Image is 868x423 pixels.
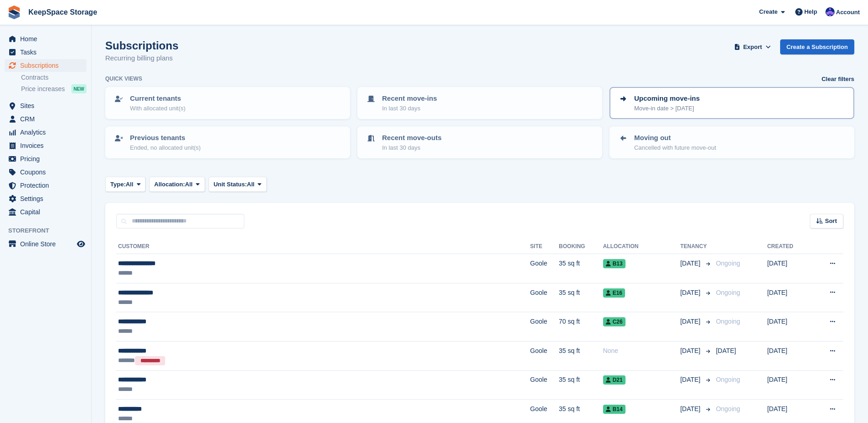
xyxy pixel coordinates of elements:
[603,375,625,385] span: D21
[716,347,736,354] span: [DATE]
[116,239,530,254] th: Customer
[20,166,75,179] span: Coupons
[634,104,700,113] p: Move-in date > [DATE]
[382,133,442,143] p: Recent move-outs
[214,180,247,189] span: Unit Status:
[559,283,603,312] td: 35 sq ft
[5,139,86,152] a: menu
[20,238,75,250] span: Online Store
[716,318,740,325] span: Ongoing
[130,143,201,152] p: Ended, no allocated unit(s)
[20,46,75,59] span: Tasks
[680,288,702,298] span: [DATE]
[5,46,86,59] a: menu
[559,254,603,283] td: 35 sq ft
[610,127,853,157] a: Moving out Cancelled with future move-out
[634,93,700,104] p: Upcoming move-ins
[21,73,86,82] a: Contracts
[20,179,75,192] span: Protection
[767,254,811,283] td: [DATE]
[110,180,126,189] span: Type:
[20,152,75,165] span: Pricing
[716,376,740,383] span: Ongoing
[780,39,854,54] a: Create a Subscription
[20,113,75,125] span: CRM
[559,370,603,400] td: 35 sq ft
[20,206,75,218] span: Capital
[71,84,86,93] div: NEW
[130,93,185,104] p: Current tenants
[5,192,86,205] a: menu
[825,7,835,16] img: Chloe Clark
[185,180,193,189] span: All
[559,341,603,370] td: 35 sq ft
[603,346,680,356] div: None
[5,99,86,112] a: menu
[767,341,811,370] td: [DATE]
[5,206,86,218] a: menu
[105,53,178,64] p: Recurring billing plans
[20,126,75,139] span: Analytics
[680,317,702,326] span: [DATE]
[209,177,267,192] button: Unit Status: All
[530,254,559,283] td: Goole
[20,99,75,112] span: Sites
[5,33,86,45] a: menu
[716,260,740,267] span: Ongoing
[530,239,559,254] th: Site
[247,180,255,189] span: All
[680,259,702,268] span: [DATE]
[767,370,811,400] td: [DATE]
[75,239,86,249] a: Preview store
[603,317,625,326] span: C26
[603,239,680,254] th: Allocation
[382,93,437,104] p: Recent move-ins
[5,126,86,139] a: menu
[767,312,811,342] td: [DATE]
[106,127,349,157] a: Previous tenants Ended, no allocated unit(s)
[530,370,559,400] td: Goole
[105,177,146,192] button: Type: All
[530,312,559,342] td: Goole
[603,259,625,268] span: B13
[716,289,740,296] span: Ongoing
[105,75,142,83] h6: Quick views
[530,283,559,312] td: Goole
[5,113,86,125] a: menu
[5,238,86,250] a: menu
[5,152,86,165] a: menu
[149,177,205,192] button: Allocation: All
[106,88,349,118] a: Current tenants With allocated unit(s)
[21,85,65,93] span: Price increases
[680,346,702,356] span: [DATE]
[767,239,811,254] th: Created
[743,43,762,52] span: Export
[154,180,185,189] span: Allocation:
[530,341,559,370] td: Goole
[382,143,442,152] p: In last 30 days
[382,104,437,113] p: In last 30 days
[680,375,702,385] span: [DATE]
[767,283,811,312] td: [DATE]
[5,166,86,179] a: menu
[825,217,837,226] span: Sort
[634,133,716,143] p: Moving out
[680,404,702,414] span: [DATE]
[821,75,854,84] a: Clear filters
[130,133,201,143] p: Previous tenants
[634,143,716,152] p: Cancelled with future move-out
[733,39,773,54] button: Export
[130,104,185,113] p: With allocated unit(s)
[21,84,86,94] a: Price increases NEW
[8,226,91,235] span: Storefront
[7,5,21,19] img: stora-icon-8386f47178a22dfd0bd8f6a31ec36ba5ce8667c1dd55bd0f319d3a0aa187defe.svg
[358,127,601,157] a: Recent move-outs In last 30 days
[610,88,853,118] a: Upcoming move-ins Move-in date > [DATE]
[126,180,134,189] span: All
[20,139,75,152] span: Invoices
[836,8,860,17] span: Account
[716,405,740,412] span: Ongoing
[358,88,601,118] a: Recent move-ins In last 30 days
[759,7,777,16] span: Create
[5,179,86,192] a: menu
